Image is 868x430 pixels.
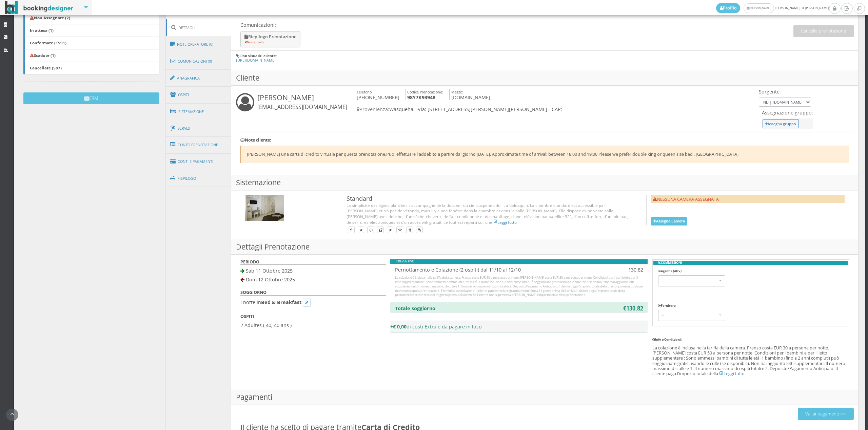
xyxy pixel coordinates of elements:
[166,36,232,53] a: Note Operatore (0)
[23,49,159,62] a: Scadute (1)
[261,299,301,305] b: Bed & Breakfast
[166,170,232,187] a: Riepilogo
[549,106,569,112] span: - CAP: ---
[231,239,858,255] h3: Dettagli Prenotazione
[23,37,159,49] a: Confermate (1591)
[246,276,295,283] span: Dom 12 Ottobre 2025
[239,53,277,58] b: Link visualiz. cliente:
[762,110,813,115] h4: Assegnazione gruppo:
[355,106,757,112] h4: Wasquehal -
[658,304,676,308] label: Fornitore:
[23,92,159,104] button: CRM
[407,89,443,94] small: Codice Prenotazione:
[651,217,687,225] button: Assegna Camera
[626,305,643,312] b: 130,82
[623,305,626,312] b: €
[257,103,347,111] small: [EMAIL_ADDRESS][DOMAIN_NAME]
[716,3,741,13] a: Profilo
[658,269,683,274] label: Agenzia (ADV):
[30,40,66,45] b: Confermate (1591)
[744,3,774,13] a: [PERSON_NAME]
[245,195,284,221] img: b6af3f7ac92311ef86c102891001c5cb.jpg
[493,219,517,225] a: Leggi tutto
[395,305,435,311] b: Totale soggiorno
[231,175,858,190] h3: Sistemazione
[355,89,399,101] h4: [PHONE_NUMBER]
[357,106,389,112] span: Provenienza:
[23,24,159,37] a: In attesa (1)
[240,289,267,295] b: SOGGIORNO
[240,137,271,143] b: Note cliente:
[257,93,347,111] h3: [PERSON_NAME]
[30,65,62,70] b: Cancellate (587)
[357,89,373,94] small: Telefono:
[5,1,74,14] img: BookingDesigner.com
[166,103,232,121] a: Sistemazione
[418,106,547,112] span: Via: [STREET_ADDRESS][PERSON_NAME][PERSON_NAME]
[240,299,386,307] h4: notte in
[395,267,579,273] h4: Pernottamento e Colazione (2 ospiti) dal 11/10 al 12/10
[449,89,490,101] h4: [DOMAIN_NAME]
[240,22,302,28] p: Comunicazioni:
[652,345,849,376] h5: La colazione è inclusa nella tariffa della camera. Pranzo costa EUR 30 a persona per notte. [PERS...
[166,120,232,137] a: Servizi
[30,27,54,33] b: In attesa (1)
[390,259,648,264] div: PREVENTIVO
[662,313,717,319] span: --
[653,196,719,202] span: NESSUNA CAMERA ASSEGNATA
[763,119,799,128] button: Assegna gruppo
[793,25,854,37] button: Cancella prenotazione
[451,89,463,94] small: Mezzo:
[390,324,648,329] h4: + di costi Extra e da pagare in loco
[30,15,70,20] b: Non Assegnate (2)
[716,3,829,13] span: [PERSON_NAME], 31 [PERSON_NAME]
[653,261,848,265] b: COMMISSIONI
[166,136,232,154] a: Conto Prenotazione
[30,52,56,58] b: Scadute (1)
[240,259,259,265] b: PERIODO
[347,202,633,225] div: La simplicité des lignes blanches s’accompagne de la douceur du ciel suspendu du lit à baldaquin....
[240,322,386,328] h4: 2 Adultes ( 40, 40 ans )
[240,314,254,319] b: OSPITI
[231,70,858,86] h3: Cliente
[393,323,407,330] b: € 0,00
[759,89,811,94] h4: Sorgente:
[240,146,849,163] li: [PERSON_NAME] una carta di credito virtuale per questa prenotazione.Puoi effettuare l'addebito a ...
[652,337,682,342] b: Info e Condizioni:
[23,62,159,74] a: Cancellate (587)
[240,299,243,305] span: 1
[166,86,232,104] a: Ospiti
[588,267,643,273] h4: 130,82
[236,58,276,63] a: [URL][DOMAIN_NAME]
[798,408,854,420] button: Vai ai pagamenti >>
[407,94,435,101] b: 98Y7K93948
[240,31,300,48] button: Riepilogo Prenotazione Non inviato
[658,275,725,286] button: --
[166,69,232,87] a: Anagrafica
[23,12,159,24] a: Non Assegnate (2)
[166,52,232,70] a: Comunicazioni (0)
[231,390,858,405] h3: Pagamenti
[395,276,643,297] div: La colazione è inclusa nella tariffa della camera. Pranzo costa EUR 30 a persona per notte. [PERS...
[347,195,633,202] h3: Standard
[166,19,232,36] a: Dettagli
[246,267,293,274] span: Sab 11 Ottobre 2025
[719,371,745,377] a: Leggi tutto
[244,40,264,44] small: Non inviato
[166,153,232,170] a: Conti e Pagamenti
[658,310,725,321] button: --
[662,278,717,284] span: --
